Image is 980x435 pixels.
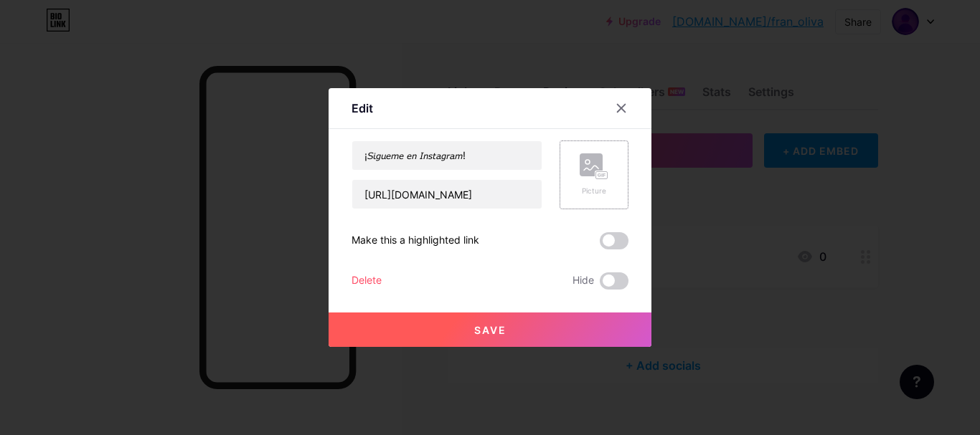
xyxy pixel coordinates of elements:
div: Picture [580,186,608,196]
button: Save [329,312,651,347]
span: Hide [573,272,594,290]
div: Make this a highlighted link [352,232,479,249]
input: URL [352,180,542,209]
div: Delete [352,272,382,290]
div: Edit [352,100,373,117]
input: Title [352,141,542,170]
span: Save [474,324,507,336]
